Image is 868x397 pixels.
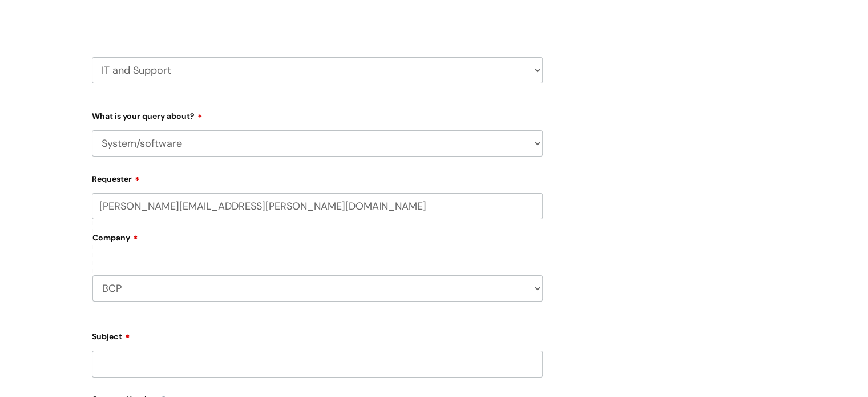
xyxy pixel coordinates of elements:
label: Company [92,229,543,255]
input: Email [92,193,543,219]
label: Subject [92,328,543,342]
label: Requester [92,170,543,184]
label: What is your query about? [92,107,543,121]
